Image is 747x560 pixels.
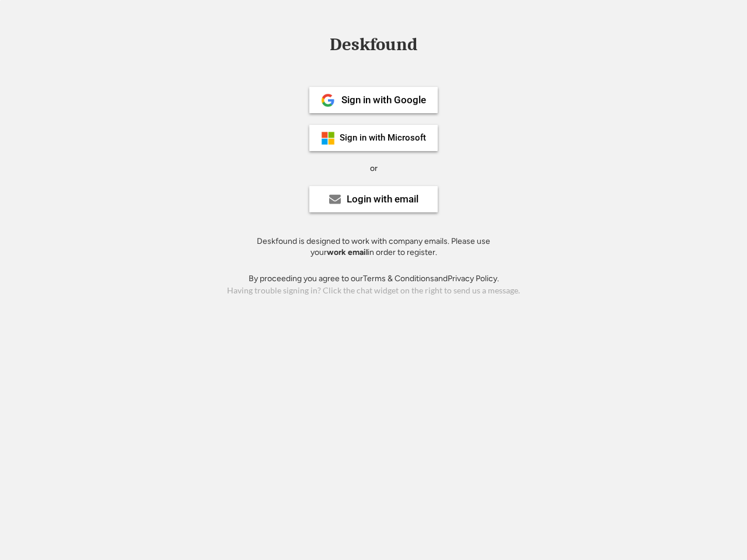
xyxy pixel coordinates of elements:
div: Deskfound is designed to work with company emails. Please use your in order to register. [242,236,505,258]
a: Terms & Conditions [363,274,434,283]
img: ms-symbollockup_mssymbol_19.png [321,131,335,145]
div: Login with email [347,194,418,204]
div: By proceeding you agree to our and [249,273,499,285]
div: or [370,163,378,174]
div: Deskfound [324,36,423,54]
img: 1024px-Google__G__Logo.svg.png [321,93,335,107]
a: Privacy Policy. [448,274,499,283]
div: Sign in with Microsoft [340,134,426,142]
strong: work email [327,247,368,257]
div: Sign in with Google [341,95,426,105]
